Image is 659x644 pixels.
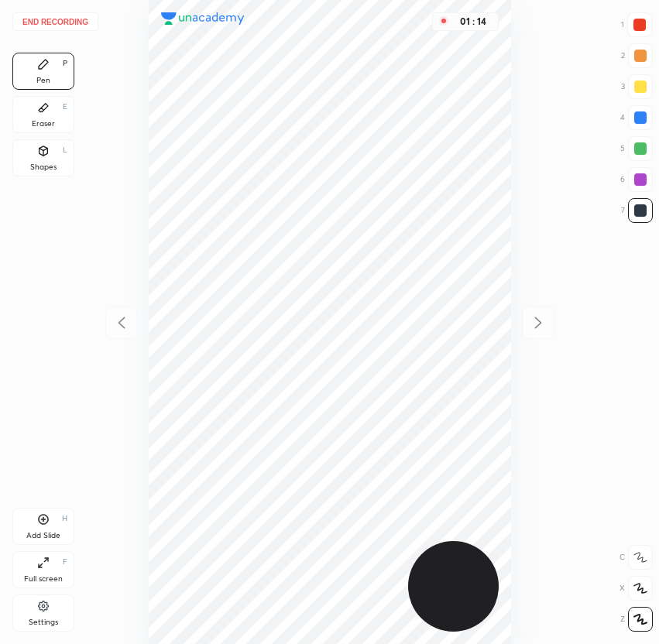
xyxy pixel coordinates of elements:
div: X [620,576,653,601]
div: 3 [621,74,653,99]
div: Z [620,607,653,632]
div: P [63,60,67,67]
div: Add Slide [26,532,60,540]
div: 5 [620,136,653,161]
div: H [62,515,67,522]
button: End recording [12,12,98,31]
div: 7 [621,198,653,223]
div: F [63,558,67,566]
div: Eraser [32,120,55,128]
div: Settings [29,618,58,626]
img: logo.38c385cc.svg [161,12,245,25]
div: L [63,146,67,154]
div: C [620,545,653,570]
div: Pen [36,77,50,84]
div: 1 [621,12,652,37]
div: 2 [621,43,653,68]
div: Shapes [30,163,57,171]
div: E [63,103,67,111]
div: 4 [620,105,653,130]
div: 6 [620,167,653,192]
div: 01 : 14 [455,16,492,27]
div: Full screen [24,575,63,583]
